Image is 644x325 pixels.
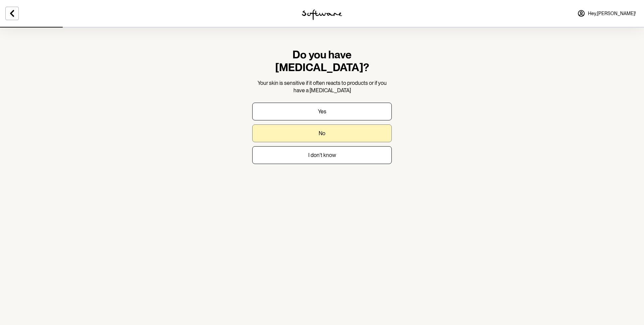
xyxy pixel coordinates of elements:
span: Your skin is sensitive if it often reacts to products or if you have a [MEDICAL_DATA] [258,80,387,94]
button: No [252,124,392,142]
img: software logo [302,9,342,20]
h1: Do you have [MEDICAL_DATA]? [252,48,392,74]
p: No [319,130,325,137]
button: I don't know [252,146,392,164]
p: Yes [318,108,326,115]
button: Yes [252,103,392,120]
p: I don't know [308,152,336,158]
a: Hey,[PERSON_NAME]! [573,5,640,21]
span: Hey, [PERSON_NAME] ! [588,11,636,16]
